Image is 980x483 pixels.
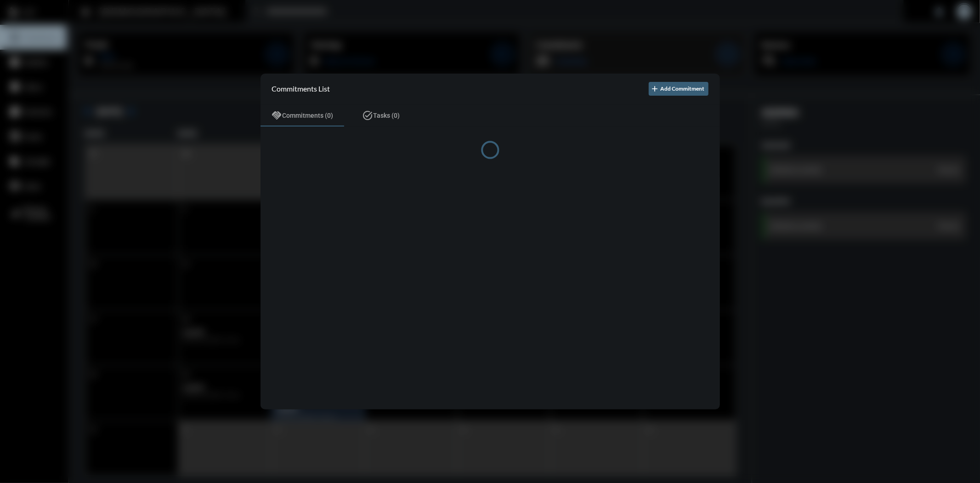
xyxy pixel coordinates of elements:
[651,84,660,93] mat-icon: add
[649,82,708,96] button: Add Commitment
[272,84,330,93] h2: Commitments List
[283,112,334,119] span: Commitments (0)
[374,112,400,119] span: Tasks (0)
[363,110,374,121] mat-icon: task_alt
[272,110,283,121] mat-icon: handshake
